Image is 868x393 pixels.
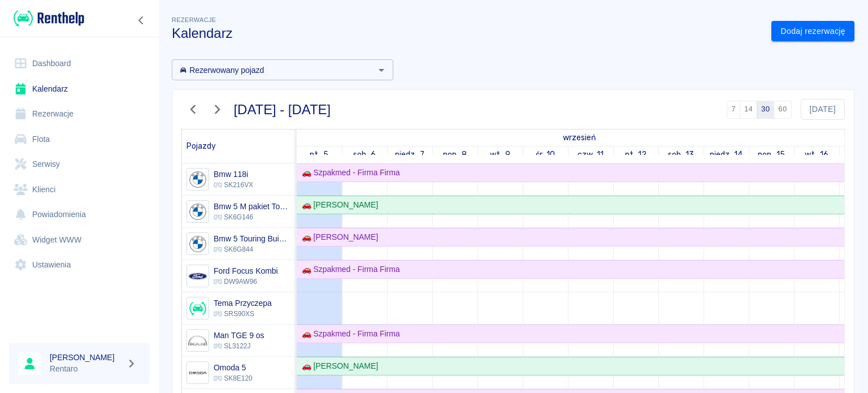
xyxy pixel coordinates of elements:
[214,233,290,244] h6: Bmw 5 Touring Buissnes
[560,129,598,146] a: 5 września 2025
[188,267,207,286] img: Image
[440,146,470,163] a: 8 września 2025
[14,9,84,28] img: Renthelp logo
[214,265,278,277] h6: Ford Focus Kombi
[350,146,379,163] a: 6 września 2025
[50,363,122,375] p: Rentaro
[188,202,207,221] img: Image
[214,362,253,373] h6: Omoda 5
[802,146,831,163] a: 16 września 2025
[186,141,216,151] span: Pojazdy
[9,177,150,202] a: Klienci
[9,202,150,227] a: Powiadomienia
[9,101,150,127] a: Rezerwacje
[188,170,207,189] img: Image
[771,21,854,42] a: Dodaj rezerwację
[533,146,558,163] a: 10 września 2025
[188,364,207,382] img: Image
[297,328,400,340] div: 🚗 Szpakmed - Firma Firma
[172,16,216,23] span: Rezerwacje
[757,101,774,119] button: 30 dni
[9,227,150,253] a: Widget WWW
[9,9,84,28] a: Renthelp logo
[214,330,264,341] h6: Man TGE 9 os
[214,169,253,180] h6: Bmw 118i
[9,127,150,152] a: Flota
[214,373,253,383] p: SK8E120
[214,341,264,351] p: SL3122J
[622,146,650,163] a: 12 września 2025
[234,102,331,118] h3: [DATE] - [DATE]
[175,63,371,77] input: Wyszukaj i wybierz pojazdy...
[297,199,378,211] div: 🚗 [PERSON_NAME]
[297,264,400,275] div: 🚗 Szpakmed - Firma Firma
[297,231,378,243] div: 🚗 [PERSON_NAME]
[9,252,150,278] a: Ustawienia
[487,146,513,163] a: 9 września 2025
[9,152,150,177] a: Serwisy
[297,360,378,372] div: 🚗 [PERSON_NAME]
[214,201,290,212] h6: Bmw 5 M pakiet Touring
[774,101,791,119] button: 60 dni
[801,99,845,120] button: [DATE]
[214,309,272,319] p: SRS90XS
[9,76,150,102] a: Kalendarz
[727,101,740,119] button: 7 dni
[50,352,122,363] h6: [PERSON_NAME]
[188,299,207,318] img: Image
[707,146,746,163] a: 14 września 2025
[297,167,400,179] div: 🚗 Szpakmed - Firma Firma
[9,51,150,76] a: Dashboard
[214,244,290,254] p: SK6G844
[307,146,331,163] a: 5 września 2025
[214,297,272,309] h6: Tema Przyczepa
[133,13,150,28] button: Zwiń nawigację
[392,146,427,163] a: 7 września 2025
[172,25,762,41] h3: Kalendarz
[214,277,278,287] p: DW9AW96
[740,101,757,119] button: 14 dni
[665,146,697,163] a: 13 września 2025
[188,331,207,350] img: Image
[214,212,290,222] p: SK6G146
[374,62,389,78] button: Otwórz
[214,180,253,190] p: SK216VX
[755,146,788,163] a: 15 września 2025
[575,146,607,163] a: 11 września 2025
[188,235,207,253] img: Image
